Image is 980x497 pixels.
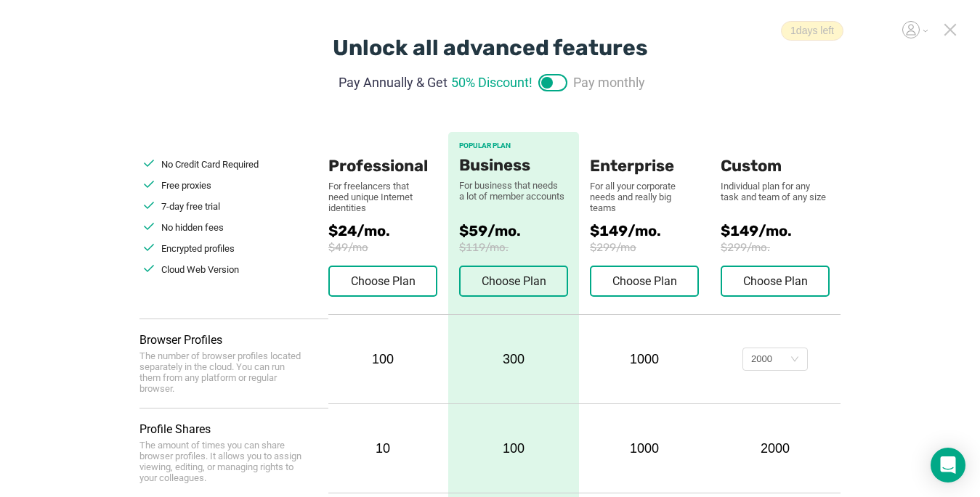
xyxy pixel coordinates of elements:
div: a lot of member accounts [459,191,568,202]
div: The number of browser profiles located separately in the cloud. You can run them from any platfor... [139,350,307,394]
span: Encrypted profiles [161,243,235,254]
span: Pay Annually & Get [339,73,448,92]
div: Professional [328,132,437,176]
div: Unlock all advanced features [333,35,648,61]
span: Pay monthly [573,73,645,92]
div: 2000 [721,441,830,456]
div: Enterprise [590,132,699,176]
span: $49/mo [328,241,448,254]
i: icon: down [790,355,799,365]
span: $149/mo. [590,222,721,239]
span: $119/mo. [459,241,568,254]
div: For freelancers that need unique Internet identities [328,181,423,213]
div: Individual plan for any task and team of any size [721,181,830,202]
span: $299/mo. [721,241,841,254]
button: Choose Plan [590,266,699,297]
button: Choose Plan [328,266,437,297]
span: No Credit Card Required [161,159,259,170]
div: POPULAR PLAN [459,141,568,150]
button: Choose Plan [459,266,568,297]
button: Choose Plan [721,266,830,297]
span: 7-day free trial [161,201,220,212]
div: For all your corporate needs and really big teams [590,181,699,213]
div: The amount of times you can share browser profiles. It allows you to assign viewing, editing, or ... [139,440,307,483]
span: $59/mo. [459,222,568,239]
span: $299/mo [590,241,721,254]
span: Cloud Web Version [161,264,239,275]
div: Browser Profiles [139,333,328,347]
div: Profile Shares [139,422,328,436]
span: $24/mo. [328,222,448,239]
span: $149/mo. [721,222,841,239]
div: 300 [448,315,579,403]
span: 50% Discount! [451,73,532,92]
span: No hidden fees [161,222,224,233]
div: 100 [448,404,579,493]
div: For business that needs [459,180,568,191]
div: 1000 [590,441,699,456]
div: Business [459,156,568,175]
span: 1 days left [781,21,843,41]
span: Free proxies [161,180,211,191]
div: 1000 [590,352,699,367]
div: 10 [328,441,437,456]
div: 100 [328,352,437,367]
div: Open Intercom Messenger [931,448,965,482]
div: Custom [721,132,830,176]
div: 2000 [751,348,772,370]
